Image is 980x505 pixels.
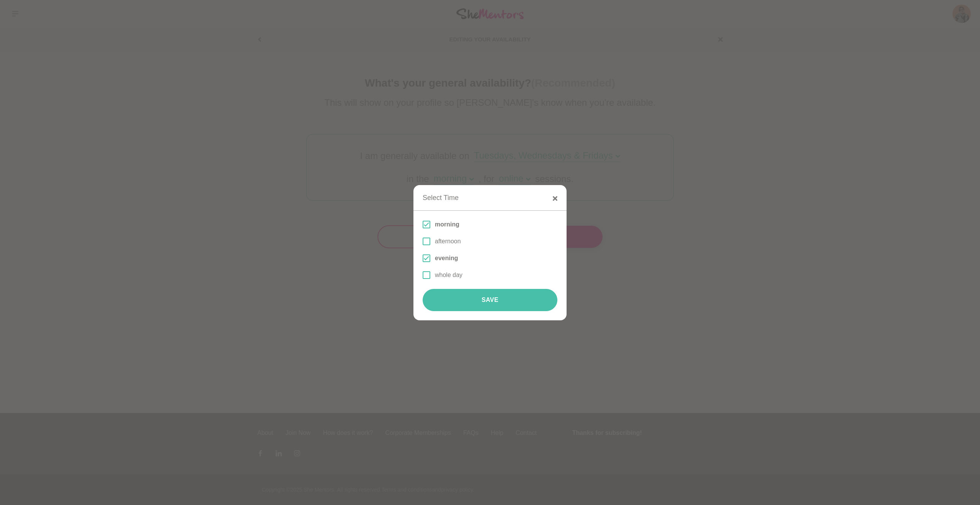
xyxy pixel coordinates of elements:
p: whole day [435,271,462,280]
p: evening [435,254,458,263]
p: morning [435,220,459,229]
p: afternoon [435,237,461,246]
button: Save [423,289,557,311]
div: Select Time [423,194,459,201]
